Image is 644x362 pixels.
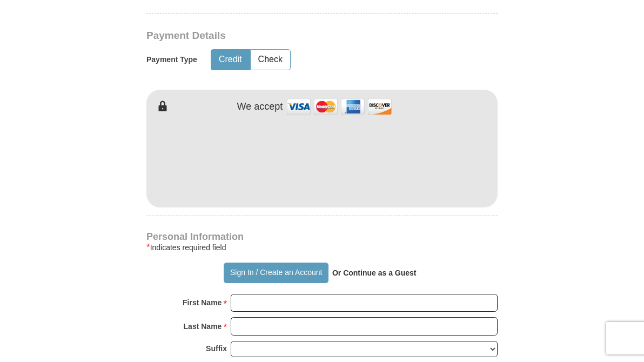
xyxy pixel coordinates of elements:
h3: Payment Details [146,30,422,42]
div: Indicates required field [146,241,498,254]
strong: First Name [183,295,222,310]
button: Credit [211,50,250,70]
strong: Suffix [206,341,227,356]
h4: Personal Information [146,232,498,241]
h5: Payment Type [146,55,197,64]
button: Check [251,50,290,70]
button: Sign In / Create an Account [224,263,328,283]
strong: Or Continue as a Guest [332,269,417,277]
strong: Last Name [184,319,222,334]
h4: We accept [237,101,283,113]
img: credit cards accepted [285,95,393,118]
